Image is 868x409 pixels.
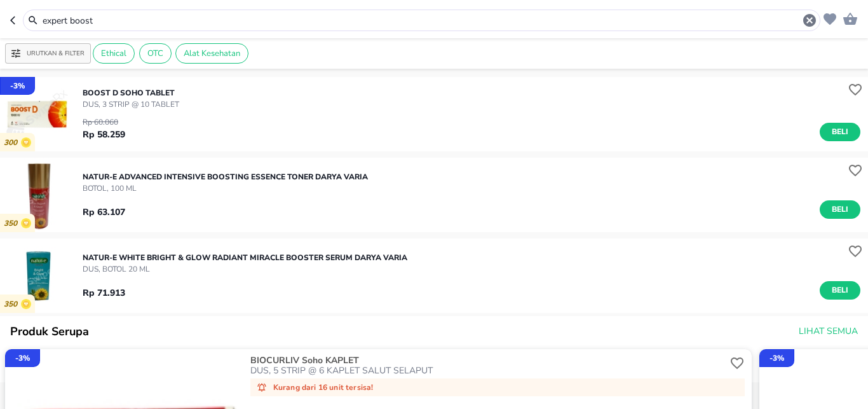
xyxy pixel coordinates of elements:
p: DUS, BOTOL 20 ML [83,263,407,275]
p: BOTOL, 100 ML [83,183,368,194]
span: Lihat Semua [799,324,858,340]
p: - 3 % [770,352,784,364]
input: Cari 4000+ produk di sini [41,14,802,27]
p: Rp 71.913 [83,286,125,300]
p: - 3 % [10,80,25,92]
p: NATUR-E ADVANCED INTENSIVE BOOSTING ESSENCE TONER Darya Varia [83,171,368,183]
p: Rp 60.060 [83,116,125,128]
p: BIOCURLIV Soho KAPLET [250,356,725,366]
span: OTC [140,48,171,59]
p: BOOST D Soho TABLET [83,87,179,99]
p: DUS, 5 STRIP @ 6 KAPLET SALUT SELAPUT [250,366,728,376]
p: 350 [4,219,21,228]
p: 300 [4,138,21,148]
span: Ethical [93,48,134,59]
button: Beli [820,123,860,141]
div: Kurang dari 16 unit tersisa! [250,378,745,396]
span: Alat Kesehatan [176,48,248,59]
button: Urutkan & Filter [5,43,91,64]
p: Rp 58.259 [83,128,125,141]
span: Beli [829,125,851,139]
p: - 3 % [15,352,30,364]
button: Beli [820,281,860,300]
p: DUS, 3 STRIP @ 10 TABLET [83,99,179,110]
p: Urutkan & Filter [27,49,85,59]
div: OTC [139,43,172,64]
div: Ethical [93,43,135,64]
button: Lihat Semua [794,320,860,343]
span: Beli [829,203,851,216]
span: Beli [829,284,851,297]
p: NATUR-E WHITE BRIGHT & GLOW RADIANT MIRACLE BOOSTER SERUM Darya Varia [83,252,407,263]
p: 350 [4,300,21,309]
button: Beli [820,200,860,219]
div: Alat Kesehatan [175,43,248,64]
p: Rp 63.107 [83,205,125,219]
